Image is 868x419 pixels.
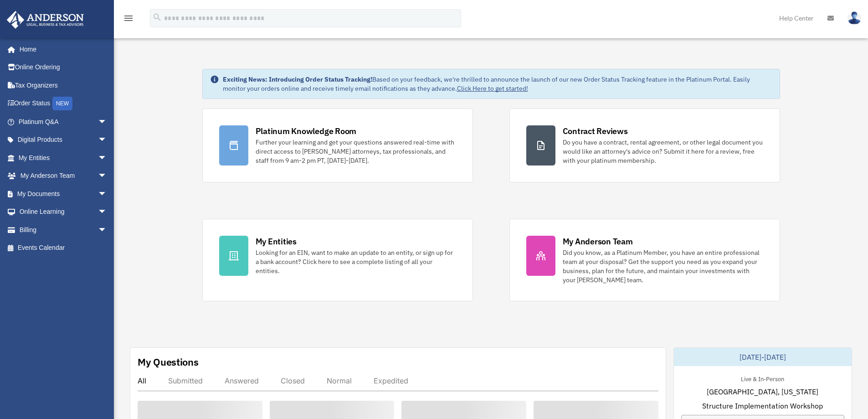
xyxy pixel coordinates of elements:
div: NEW [52,97,72,110]
a: Online Learningarrow_drop_down [6,203,121,221]
div: Looking for an EIN, want to make an update to an entity, or sign up for a bank account? Click her... [256,248,456,275]
span: arrow_drop_down [98,221,116,239]
div: My Entities [256,236,297,247]
strong: Exciting News: Introducing Order Status Tracking! [223,75,372,83]
a: My Documentsarrow_drop_down [6,185,121,203]
a: Events Calendar [6,239,121,257]
a: My Entities Looking for an EIN, want to make an update to an entity, or sign up for a bank accoun... [202,219,473,301]
span: arrow_drop_down [98,203,116,222]
div: My Anderson Team [563,236,633,247]
a: Home [6,40,116,58]
div: Based on your feedback, we're thrilled to announce the launch of our new Order Status Tracking fe... [223,75,772,93]
a: Platinum Q&Aarrow_drop_down [6,113,121,131]
a: Tax Organizers [6,76,121,94]
i: menu [123,13,134,24]
a: My Anderson Teamarrow_drop_down [6,167,121,185]
div: [DATE]-[DATE] [674,348,852,366]
a: Contract Reviews Do you have a contract, rental agreement, or other legal document you would like... [509,109,780,182]
div: Answered [225,376,259,385]
div: All [138,376,146,385]
div: Contract Reviews [563,125,628,137]
div: Live & In-Person [734,373,791,383]
span: arrow_drop_down [98,113,116,131]
span: arrow_drop_down [98,167,116,186]
a: My Entitiesarrow_drop_down [6,149,121,167]
span: arrow_drop_down [98,149,116,167]
a: Click Here to get started! [457,84,528,93]
a: menu [123,16,134,24]
div: My Questions [138,355,199,369]
div: Platinum Knowledge Room [256,125,357,137]
div: Expedited [374,376,408,385]
i: search [152,12,162,22]
img: User Pic [847,11,861,25]
a: Platinum Knowledge Room Further your learning and get your questions answered real-time with dire... [202,109,473,182]
a: Digital Productsarrow_drop_down [6,131,121,149]
span: arrow_drop_down [98,131,116,150]
span: arrow_drop_down [98,185,116,203]
a: Online Ordering [6,58,121,77]
div: Submitted [168,376,203,385]
div: Closed [281,376,305,385]
a: Billingarrow_drop_down [6,221,121,239]
div: Further your learning and get your questions answered real-time with direct access to [PERSON_NAM... [256,138,456,165]
div: Normal [327,376,352,385]
a: My Anderson Team Did you know, as a Platinum Member, you have an entire professional team at your... [509,219,780,301]
img: Anderson Advisors Platinum Portal [4,11,87,29]
div: Do you have a contract, rental agreement, or other legal document you would like an attorney's ad... [563,138,763,165]
span: Structure Implementation Workshop [702,400,823,411]
span: [GEOGRAPHIC_DATA], [US_STATE] [707,386,818,397]
div: Did you know, as a Platinum Member, you have an entire professional team at your disposal? Get th... [563,248,763,285]
a: Order StatusNEW [6,94,121,113]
